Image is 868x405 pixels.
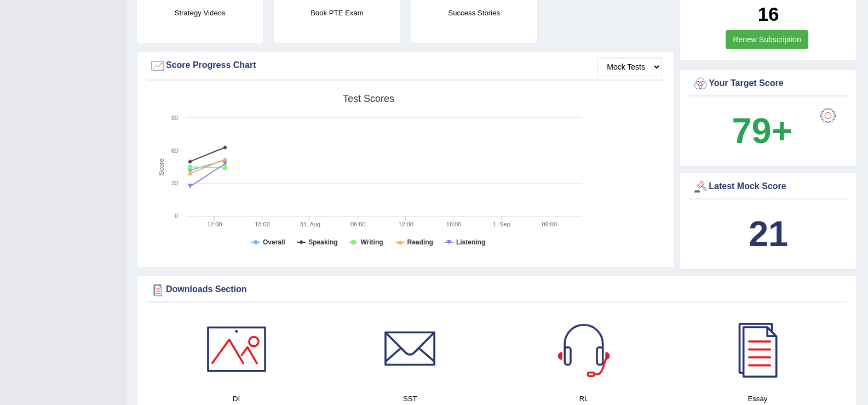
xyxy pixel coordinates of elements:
b: 79+ [732,111,792,151]
h4: Book PTE Exam [274,7,400,19]
div: Your Target Score [692,76,844,92]
h4: Success Stories [411,7,537,19]
h4: DI [155,393,318,404]
tspan: Score [158,158,165,176]
tspan: Test scores [343,93,394,104]
tspan: Speaking [308,238,337,246]
div: Downloads Section [150,282,844,298]
text: 60 [171,147,178,154]
text: 12:00 [207,221,222,227]
b: 16 [758,3,779,25]
div: Latest Mock Score [692,179,844,195]
text: 18:00 [446,221,462,227]
a: Renew Subscription [726,30,808,49]
text: 0 [175,213,178,219]
tspan: Reading [407,238,433,246]
tspan: Overall [263,238,285,246]
tspan: 1. Sep [493,221,510,227]
h4: RL [503,393,665,404]
text: 18:00 [255,221,270,227]
text: 06:00 [542,221,557,227]
div: Score Progress Chart [150,58,662,74]
text: 90 [171,115,178,121]
h4: Essay [676,393,839,404]
text: 06:00 [350,221,366,227]
h4: Strategy Videos [137,7,263,19]
tspan: 31. Aug [300,221,320,227]
text: 30 [171,180,178,186]
tspan: Listening [456,238,485,246]
h4: SST [329,393,491,404]
tspan: Writing [360,238,383,246]
text: 12:00 [398,221,413,227]
b: 21 [749,214,788,254]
